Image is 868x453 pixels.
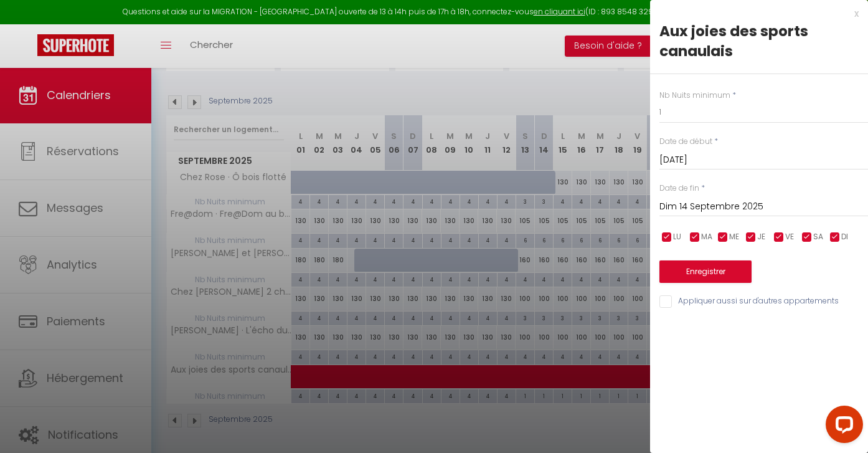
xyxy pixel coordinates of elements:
span: DI [841,231,848,243]
label: Date de début [659,136,712,148]
span: LU [673,231,681,243]
div: Aux joies des sports canaulais [659,21,859,61]
iframe: LiveChat chat widget [816,401,868,453]
label: Nb Nuits minimum [659,90,730,102]
span: ME [729,231,739,243]
span: JE [757,231,765,243]
button: Enregistrer [659,260,752,283]
span: MA [701,231,712,243]
div: x [650,6,859,21]
label: Date de fin [659,183,699,194]
span: SA [813,231,823,243]
span: VE [785,231,794,243]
